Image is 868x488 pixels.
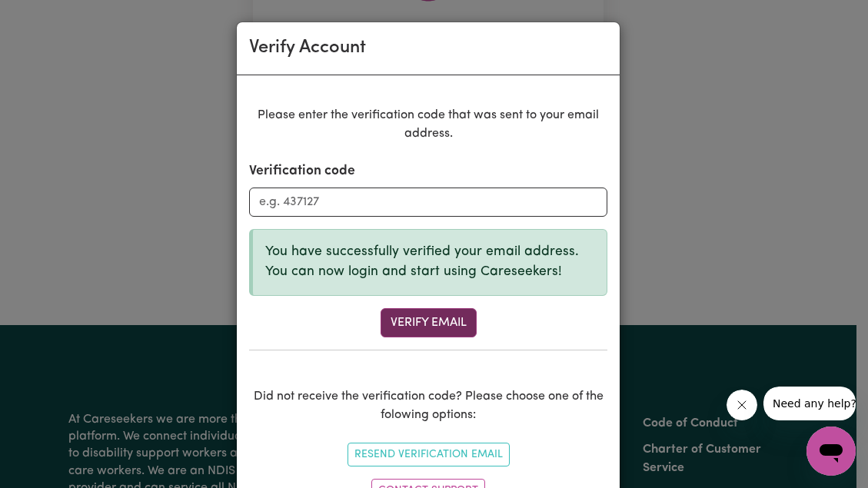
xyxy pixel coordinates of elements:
p: Please enter the verification code that was sent to your email address. [249,106,607,143]
iframe: Close message [727,390,757,420]
p: Did not receive the verification code? Please choose one of the folowing options: [249,387,607,424]
p: You have successfully verified your email address. You can now login and start using Careseekers! [265,242,594,283]
iframe: Button to launch messaging window [806,427,856,476]
div: Verify Account [249,35,366,62]
button: Resend Verification Email [348,443,510,466]
iframe: Message from company [763,387,856,420]
span: Need any help? [9,11,93,23]
input: e.g. 437127 [249,188,607,217]
button: Verify Email [381,308,477,337]
label: Verification code [249,161,355,181]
